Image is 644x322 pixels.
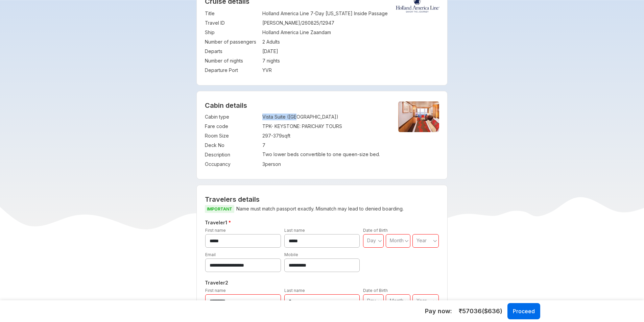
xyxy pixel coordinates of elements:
[205,66,259,75] td: Departure Port
[205,150,259,159] td: Description
[259,150,262,159] td: :
[205,47,259,56] td: Departs
[259,9,262,18] td: :
[259,66,262,75] td: :
[405,298,409,304] svg: angle down
[363,228,388,233] label: Date of Birth
[262,159,387,169] td: 3 person
[259,159,262,169] td: :
[262,141,387,150] td: 7
[205,131,259,141] td: Room Size
[390,238,404,243] span: Month
[433,298,437,304] svg: angle down
[205,228,226,233] label: First name
[367,238,376,243] span: Day
[262,47,439,56] td: [DATE]
[205,9,259,18] td: Title
[205,18,259,28] td: Travel ID
[205,122,259,131] td: Fare code
[205,205,439,213] p: Name must match passport exactly. Mismatch may lead to denied boarding.
[262,9,439,18] td: Holland America Line 7-Day [US_STATE] Inside Passage
[262,28,439,37] td: Holland America Line Zaandam
[363,288,388,293] label: Date of Birth
[205,159,259,169] td: Occupancy
[262,151,387,157] p: Two lower beds convertible to one queen-size bed.
[205,205,234,213] span: IMPORTANT
[205,37,259,47] td: Number of passengers
[205,101,439,109] h4: Cabin details
[205,252,216,257] label: Email
[284,288,305,293] label: Last name
[259,131,262,141] td: :
[262,112,387,122] td: Vista Suite ([GEOGRAPHIC_DATA])
[259,56,262,66] td: :
[433,238,437,244] svg: angle down
[416,238,427,243] span: Year
[284,228,305,233] label: Last name
[378,298,382,304] svg: angle down
[262,66,439,75] td: YVR
[459,307,502,316] span: ₹ 57036 ($ 636 )
[425,307,452,315] h5: Pay now :
[367,298,376,303] span: Day
[259,141,262,150] td: :
[259,112,262,122] td: :
[416,298,427,303] span: Year
[259,122,262,131] td: :
[204,279,440,287] h5: Traveler 2
[205,195,439,203] h2: Travelers details
[405,238,409,244] svg: angle down
[204,219,440,227] h5: Traveler 1
[390,298,404,303] span: Month
[262,37,439,47] td: 2 Adults
[262,56,439,66] td: 7 nights
[507,303,540,319] button: Proceed
[205,141,259,150] td: Deck No
[205,288,226,293] label: First name
[259,28,262,37] td: :
[205,56,259,66] td: Number of nights
[284,252,298,257] label: Mobile
[262,18,439,28] td: [PERSON_NAME]/260825/12947
[205,28,259,37] td: Ship
[259,37,262,47] td: :
[378,238,382,244] svg: angle down
[262,123,387,130] div: TPK - KEYSTONE: PARICHAY TOURS
[259,47,262,56] td: :
[205,112,259,122] td: Cabin type
[262,131,387,141] td: 297-379 sqft
[259,18,262,28] td: :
